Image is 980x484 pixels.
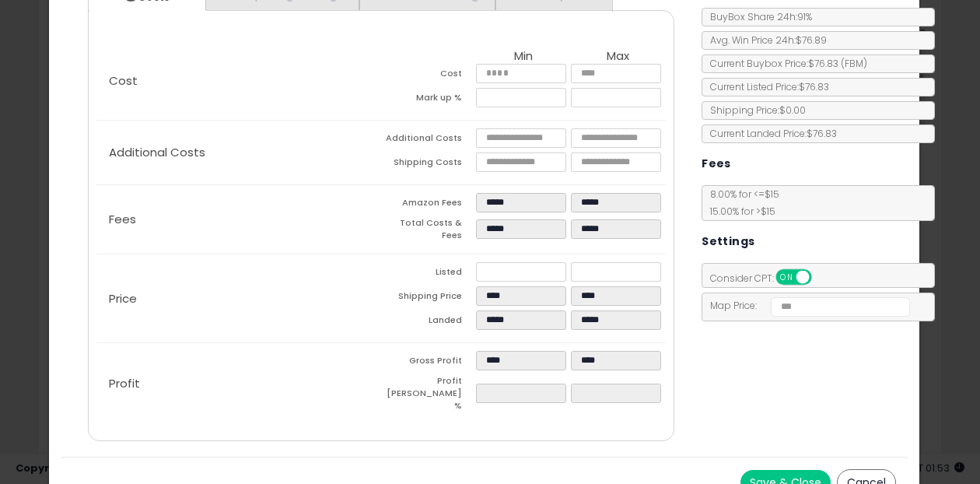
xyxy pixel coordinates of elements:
td: Additional Costs [381,128,476,153]
td: Mark up % [381,88,476,112]
h5: Fees [702,154,731,174]
span: BuyBox Share 24h: 91% [702,10,812,23]
span: Current Landed Price: $76.83 [702,127,837,140]
span: Current Buybox Price: [702,57,867,70]
span: $76.83 [808,57,867,70]
td: Shipping Price [381,286,476,310]
p: Fees [96,213,381,226]
td: Shipping Costs [381,153,476,177]
td: Gross Profit [381,351,476,375]
span: Consider CPT: [702,272,832,285]
span: Shipping Price: $0.00 [702,103,806,117]
p: Cost [96,75,381,87]
p: Additional Costs [96,146,381,159]
td: Landed [381,310,476,335]
td: Cost [381,64,476,88]
p: Price [96,293,381,305]
span: 15.00 % for > $15 [702,205,775,218]
span: 8.00 % for <= $15 [702,188,779,218]
span: ON [777,271,796,284]
th: Max [571,50,666,64]
span: Current Listed Price: $76.83 [702,80,829,93]
td: Amazon Fees [381,193,476,217]
h5: Settings [702,232,754,251]
td: Total Costs & Fees [381,217,476,246]
td: Profit [PERSON_NAME] % [381,375,476,416]
span: Avg. Win Price 24h: $76.89 [702,33,827,47]
span: ( FBM ) [841,57,867,70]
span: OFF [810,271,835,284]
span: Map Price: [702,299,910,312]
td: Listed [381,262,476,286]
p: Profit [96,377,381,390]
th: Min [476,50,571,64]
